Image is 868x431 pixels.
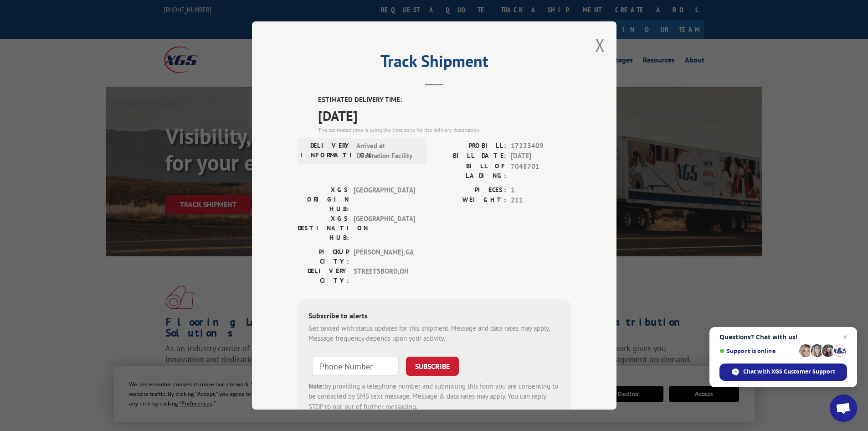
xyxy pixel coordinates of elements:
[308,310,560,323] div: Subscribe to alerts
[406,357,459,376] button: SUBSCRIBE
[511,141,571,151] span: 17233409
[308,382,324,390] strong: Note:
[839,332,850,343] span: Close chat
[298,247,349,266] label: PICKUP CITY:
[354,214,415,243] span: [GEOGRAPHIC_DATA]
[595,33,605,57] button: Close modal
[354,247,415,266] span: [PERSON_NAME] , GA
[511,151,571,161] span: [DATE]
[298,185,349,214] label: XGS ORIGIN HUB:
[830,395,857,422] div: Open chat
[354,185,415,214] span: [GEOGRAPHIC_DATA]
[719,363,847,381] div: Chat with XGS Customer Support
[312,357,399,376] input: Phone Number
[356,141,418,161] span: Arrived at Destination Facility
[308,323,560,344] div: Get texted with status updates for this shipment. Message and data rates may apply. Message frequ...
[298,266,349,286] label: DELIVERY CITY:
[434,141,506,151] label: PROBILL:
[318,105,571,126] span: [DATE]
[318,126,571,134] div: The estimated time is using the time zone for the delivery destination.
[511,161,571,181] span: 7048701
[300,141,352,161] label: DELIVERY INFORMATION:
[434,195,506,206] label: WEIGHT:
[318,95,571,105] label: ESTIMATED DELIVERY TIME:
[719,348,796,354] span: Support is online
[308,381,560,412] div: by providing a telephone number and submitting this form you are consenting to be contacted by SM...
[298,214,349,243] label: XGS DESTINATION HUB:
[434,151,506,161] label: BILL DATE:
[719,333,847,341] span: Questions? Chat with us!
[434,185,506,196] label: PIECES:
[511,195,571,206] span: 211
[298,55,571,72] h2: Track Shipment
[743,368,835,376] span: Chat with XGS Customer Support
[354,266,415,286] span: STREETSBORO , OH
[511,185,571,196] span: 1
[434,161,506,181] label: BILL OF LADING:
